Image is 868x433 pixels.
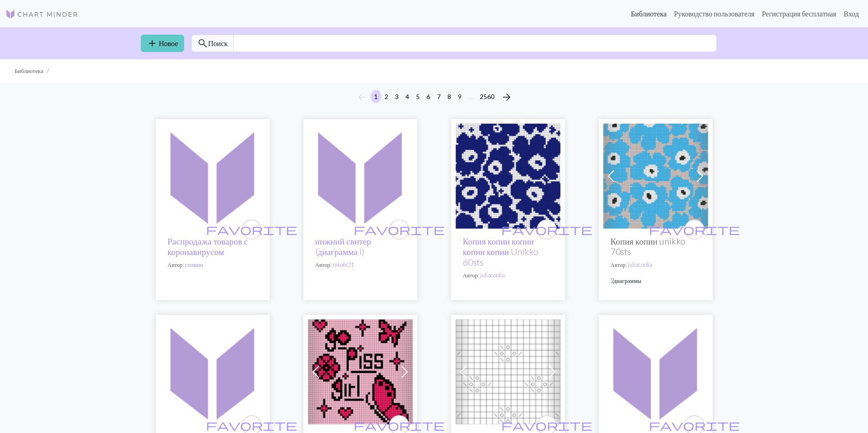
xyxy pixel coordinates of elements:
ya-tr-span: диаграммы [614,277,642,284]
button: 8 [444,90,455,103]
span: favorite [501,418,592,432]
span: favorite [206,222,297,236]
button: 7 [433,90,444,103]
a: mkohl21 [333,261,354,268]
a: нижний свитер (диаграмма I) [308,171,413,179]
span: arrow_forward [501,91,512,104]
span: add [147,37,158,50]
img: Уникко [456,124,560,229]
nav: Навигация по странице [353,90,516,104]
ya-tr-span: Вход [843,9,859,18]
button: favourite [389,219,409,240]
ya-tr-span: Библиотека [631,9,667,18]
a: Регистрация бесплатная [758,5,840,23]
a: иди посси, девочка [308,366,413,375]
button: favourite [241,219,262,240]
button: 2560 [476,90,498,103]
a: unikko.jpg [603,171,708,179]
img: нижний свитер (диаграмма I) [308,124,413,229]
ya-tr-span: Автор: [168,261,184,268]
a: Библиотека [627,5,670,23]
button: 1 [370,90,381,103]
a: Распродажа товаров с коронавирусом [160,171,265,179]
i: favourite [501,220,592,239]
a: Руководство пользователя [670,5,758,23]
ya-tr-span: Копия копии unikko 70sts [611,236,686,257]
ya-tr-span: Руководство пользователя [674,9,755,18]
span: favorite [354,418,445,432]
button: Next [498,90,516,104]
a: нижний свитер (диаграмма I) [315,236,371,257]
span: favorite [501,222,592,236]
button: favourite [537,219,557,240]
img: Шарф [456,319,560,424]
a: juliacoolia [628,261,652,268]
span: favorite [649,222,740,236]
button: 4 [402,90,413,103]
i: Next [501,92,512,103]
button: 3 [391,90,402,103]
img: Логотип [5,9,78,20]
img: Земной шар [603,319,708,424]
span: favorite [649,418,740,432]
img: иди посси, девочка [308,319,413,424]
ya-tr-span: Регистрация бесплатная [762,9,837,18]
button: 5 [412,90,423,103]
button: 9 [454,90,465,103]
ya-tr-span: Новое [159,39,178,47]
ya-tr-span: Автор: [463,271,479,279]
ya-tr-span: 2 [611,277,614,284]
a: Новое [141,35,184,52]
button: favourite [684,219,704,240]
a: juliacoolia [480,271,505,279]
a: соомин [185,261,203,268]
img: Распродажа товаров с коронавирусом [160,124,265,229]
button: 6 [423,90,434,103]
ya-tr-span: Библиотека [15,67,43,74]
span: favorite [354,222,445,236]
a: Вход [840,5,863,23]
ya-tr-span: Поиск [208,39,228,47]
a: Уникко [456,171,560,179]
i: favourite [649,220,740,239]
span: favorite [206,418,297,432]
img: Кови-центр справа от входа [160,319,265,424]
a: Кови-центр справа от входа [160,366,265,375]
span: search [197,37,208,50]
button: 2 [381,90,392,103]
i: favourite [354,220,445,239]
ya-tr-span: Автор: [315,261,332,268]
ya-tr-span: Автор: [611,261,627,268]
i: favourite [206,220,297,239]
a: Распродажа товаров с коронавирусом [168,236,248,257]
a: Земной шар [603,366,708,375]
img: unikko.jpg [603,124,708,229]
a: Шарф [456,366,560,375]
a: Копия копии копии копии копии Unikko 60sts [463,236,539,267]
